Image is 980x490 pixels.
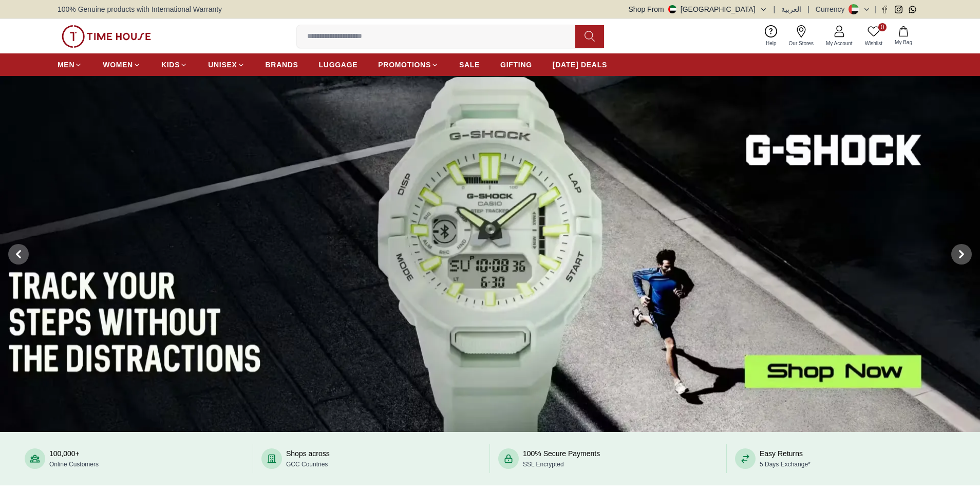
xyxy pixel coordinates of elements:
div: Currency [816,4,849,14]
span: Online Customers [49,461,99,468]
a: MEN [58,55,82,74]
a: PROMOTIONS [378,55,439,74]
span: Help [762,40,781,47]
span: My Account [822,40,857,47]
a: LUGGAGE [319,55,358,74]
a: KIDS [161,55,187,74]
button: My Bag [889,24,918,48]
span: My Bag [891,39,916,46]
span: LUGGAGE [319,60,358,70]
span: | [875,4,877,14]
span: BRANDS [266,60,298,70]
span: MEN [58,60,74,70]
span: SSL Encrypted [523,461,564,468]
span: PROMOTIONS [378,60,431,70]
a: Whatsapp [909,6,916,13]
span: | [774,4,776,14]
span: 5 Days Exchange* [760,461,811,468]
span: UNISEX [208,60,237,70]
div: 100,000+ [49,448,99,469]
div: Shops across [286,448,330,469]
a: GIFTING [500,55,532,74]
a: BRANDS [266,55,298,74]
img: ... [62,25,151,48]
span: KIDS [161,60,180,70]
span: Our Stores [785,40,818,47]
button: العربية [781,4,801,14]
span: SALE [459,60,480,70]
span: | [807,4,809,14]
a: Facebook [881,6,889,13]
span: [DATE] DEALS [553,60,607,70]
a: 0Wishlist [859,23,889,49]
img: United Arab Emirates [668,5,676,13]
a: [DATE] DEALS [553,55,607,74]
span: GCC Countries [286,461,328,468]
a: Instagram [895,6,902,13]
span: Wishlist [861,40,887,47]
span: GIFTING [500,60,532,70]
button: Shop From[GEOGRAPHIC_DATA] [629,4,767,14]
span: 0 [878,23,887,31]
div: Easy Returns [760,448,811,469]
a: Our Stores [783,23,820,49]
a: WOMEN [103,55,141,74]
a: UNISEX [208,55,244,74]
div: 100% Secure Payments [523,448,600,469]
a: Help [760,23,783,49]
span: WOMEN [103,60,133,70]
a: SALE [459,55,480,74]
span: 100% Genuine products with International Warranty [58,4,222,14]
